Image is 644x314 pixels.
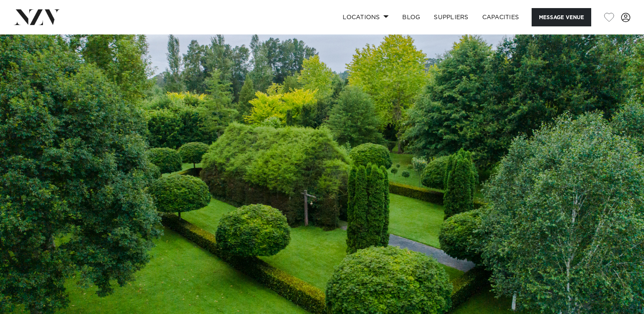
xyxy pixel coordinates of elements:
[395,8,427,26] a: BLOG
[532,8,591,26] button: Message Venue
[336,8,395,26] a: Locations
[14,9,60,25] img: nzv-logo.png
[475,8,526,26] a: Capacities
[427,8,475,26] a: SUPPLIERS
